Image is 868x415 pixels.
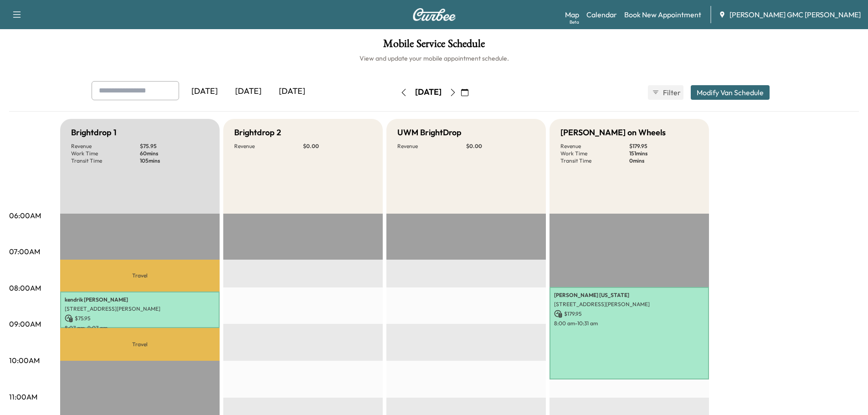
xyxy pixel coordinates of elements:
[9,318,41,329] p: 09:00AM
[560,150,629,157] p: Work Time
[691,85,770,100] button: Modify Van Schedule
[648,85,683,100] button: Filter
[560,157,629,164] p: Transit Time
[560,126,666,139] h5: [PERSON_NAME] on Wheels
[629,143,698,150] p: $ 179.95
[554,320,704,327] p: 8:00 am - 10:31 am
[270,81,314,102] div: [DATE]
[9,391,37,402] p: 11:00AM
[560,143,629,150] p: Revenue
[412,8,456,21] img: Curbee Logo
[586,9,617,20] a: Calendar
[466,143,535,150] p: $ 0.00
[65,324,215,332] p: 8:07 am - 9:07 am
[9,210,41,221] p: 06:00AM
[60,328,220,360] p: Travel
[60,260,220,292] p: Travel
[65,305,215,313] p: [STREET_ADDRESS][PERSON_NAME]
[303,143,372,150] p: $ 0.00
[565,9,579,20] a: MapBeta
[183,81,226,102] div: [DATE]
[729,9,861,20] span: [PERSON_NAME] GMC [PERSON_NAME]
[9,38,859,54] h1: Mobile Service Schedule
[554,310,704,318] p: $ 179.95
[663,87,679,98] span: Filter
[234,143,303,150] p: Revenue
[140,157,209,164] p: 105 mins
[140,150,209,157] p: 60 mins
[397,143,466,150] p: Revenue
[71,126,117,139] h5: Brightdrop 1
[234,126,281,139] h5: Brightdrop 2
[71,150,140,157] p: Work Time
[9,246,40,257] p: 07:00AM
[65,314,215,323] p: $ 75.95
[9,355,40,366] p: 10:00AM
[65,296,215,303] p: kendrik [PERSON_NAME]
[9,282,41,293] p: 08:00AM
[554,292,704,299] p: [PERSON_NAME] [US_STATE]
[554,301,704,308] p: [STREET_ADDRESS][PERSON_NAME]
[629,150,698,157] p: 151 mins
[570,19,579,26] div: Beta
[140,143,209,150] p: $ 75.95
[71,143,140,150] p: Revenue
[629,157,698,164] p: 0 mins
[624,9,701,20] a: Book New Appointment
[71,157,140,164] p: Transit Time
[415,87,442,98] div: [DATE]
[397,126,462,139] h5: UWM BrightDrop
[226,81,270,102] div: [DATE]
[9,54,859,63] h6: View and update your mobile appointment schedule.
